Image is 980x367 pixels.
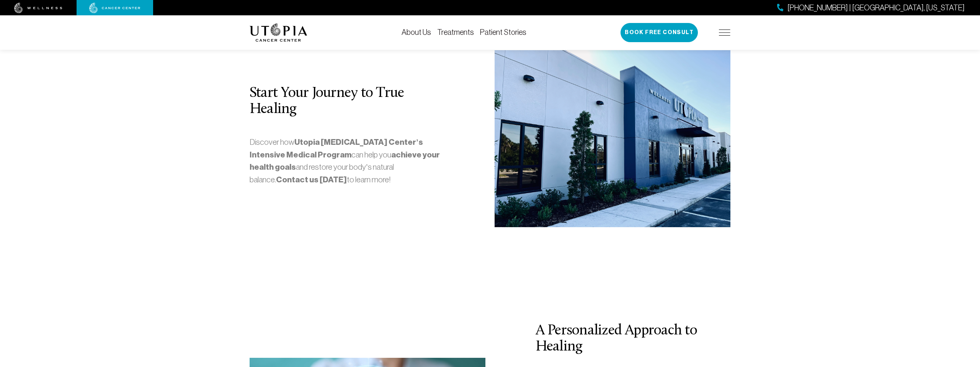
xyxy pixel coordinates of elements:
[89,3,140,13] img: cancer center
[250,137,423,160] strong: Utopia [MEDICAL_DATA] Center’s Intensive Medical Program
[276,175,347,185] a: Contact us [DATE]
[787,2,965,13] span: [PHONE_NUMBER] | [GEOGRAPHIC_DATA], [US_STATE]
[250,136,444,186] p: Discover how can help you and restore your body’s natural balance. to learn more!
[402,28,431,36] a: About Us
[621,23,698,42] button: Book Free Consult
[495,50,730,227] img: Start Your Journey to True Healing
[719,29,730,36] img: icon-hamburger
[536,323,730,355] h2: A Personalized Approach to Healing
[437,28,474,36] a: Treatments
[250,23,307,42] img: logo
[250,85,444,118] h2: Start Your Journey to True Healing
[14,3,62,13] img: wellness
[777,2,965,13] a: [PHONE_NUMBER] | [GEOGRAPHIC_DATA], [US_STATE]
[480,28,526,36] a: Patient Stories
